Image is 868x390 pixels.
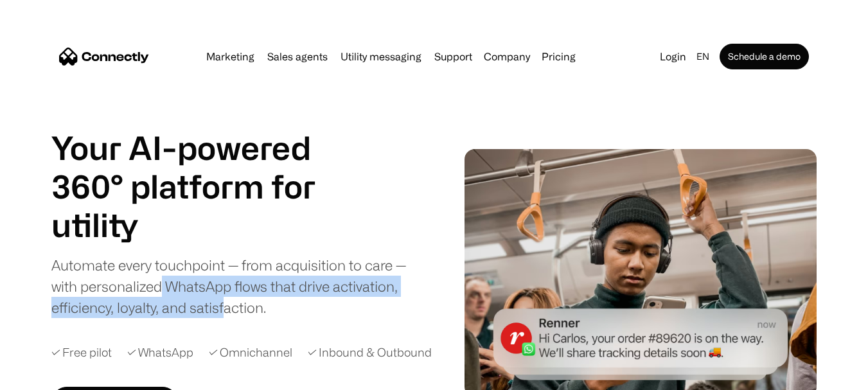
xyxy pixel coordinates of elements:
[201,51,260,62] a: Marketing
[127,344,193,361] div: ✓ WhatsApp
[429,51,477,62] a: Support
[335,51,427,62] a: Utility messaging
[480,48,534,66] div: Company
[536,51,581,62] a: Pricing
[696,48,709,66] div: en
[209,344,292,361] div: ✓ Omnichannel
[51,206,347,244] div: 3 of 4
[308,344,432,361] div: ✓ Inbound & Outbound
[51,254,429,318] div: Automate every touchpoint — from acquisition to care — with personalized WhatsApp flows that driv...
[655,48,691,66] a: Login
[51,129,347,206] h1: Your AI-powered 360° platform for
[720,44,809,69] a: Schedule a demo
[59,47,149,66] a: home
[51,206,347,244] h1: utility
[262,51,333,62] a: Sales agents
[51,206,347,244] div: carousel
[13,366,77,386] aside: Language selected: English
[51,344,112,361] div: ✓ Free pilot
[691,48,717,66] div: en
[26,368,77,386] ul: Language list
[484,48,530,66] div: Company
